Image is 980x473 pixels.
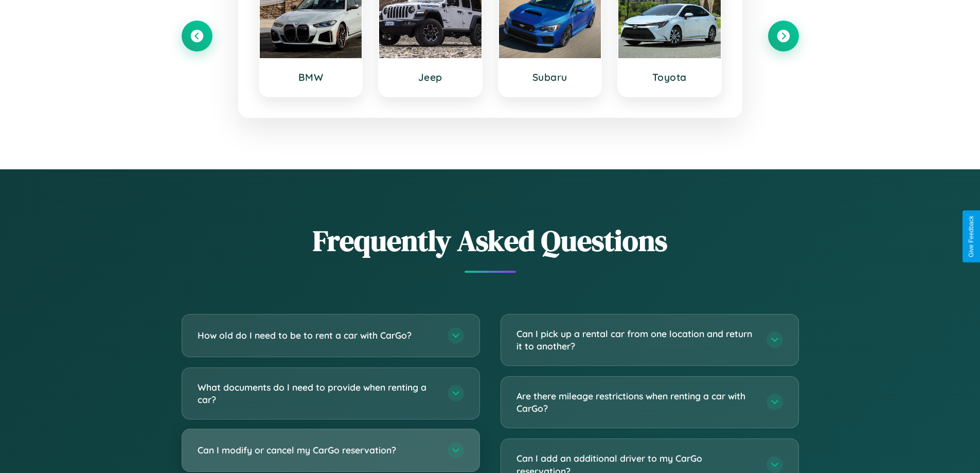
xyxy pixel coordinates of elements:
[968,216,975,257] div: Give Feedback
[516,327,756,353] h3: Can I pick up a rental car from one location and return it to another?
[198,329,437,342] h3: How old do I need to be to rent a car with CarGo?
[270,71,352,83] h3: BMW
[182,221,799,260] h2: Frequently Asked Questions
[509,71,591,83] h3: Subaru
[198,381,437,406] h3: What documents do I need to provide when renting a car?
[629,71,710,83] h3: Toyota
[516,390,756,415] h3: Are there mileage restrictions when renting a car with CarGo?
[389,71,471,83] h3: Jeep
[198,444,437,457] h3: Can I modify or cancel my CarGo reservation?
